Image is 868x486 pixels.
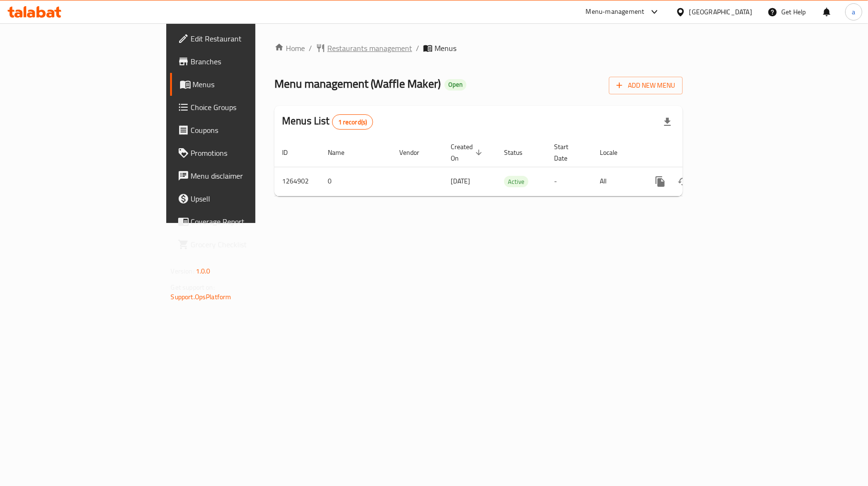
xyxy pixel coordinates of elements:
span: [DATE] [451,175,470,187]
td: All [592,167,641,196]
a: Branches [170,50,311,73]
button: Change Status [672,170,695,193]
span: Edit Restaurant [191,33,303,44]
div: Open [444,79,466,91]
a: Coupons [170,119,311,142]
button: Add New Menu [609,77,683,94]
span: Name [328,147,357,158]
li: / [416,42,419,54]
span: Active [504,176,528,187]
td: - [546,167,592,196]
span: Coverage Report [191,216,303,227]
span: Branches [191,56,303,67]
span: Coupons [191,124,303,136]
div: [GEOGRAPHIC_DATA] [689,7,752,17]
h2: Menus List [282,114,373,130]
span: Menu management ( Waffle Maker ) [274,73,441,94]
span: 1 record(s) [333,118,373,127]
span: Menus [434,42,456,54]
nav: breadcrumb [274,42,683,54]
a: Edit Restaurant [170,27,311,50]
span: Open [444,81,466,89]
span: Restaurants management [327,42,412,54]
span: Promotions [191,147,303,159]
div: Export file [656,111,679,133]
button: more [649,170,672,193]
span: Vendor [399,147,432,158]
div: Total records count [332,114,373,130]
span: Upsell [191,193,303,204]
span: Menu disclaimer [191,170,303,182]
span: 1.0.0 [196,265,211,277]
a: Coverage Report [170,210,311,233]
a: Upsell [170,187,311,210]
div: Menu-management [586,6,645,18]
a: Menu disclaimer [170,164,311,187]
a: Promotions [170,142,311,164]
span: Created On [451,141,485,164]
span: Grocery Checklist [191,239,303,250]
a: Support.OpsPlatform [171,291,232,303]
a: Restaurants management [316,42,412,54]
span: Version: [171,265,194,277]
span: Status [504,147,535,158]
span: Add New Menu [616,80,675,91]
span: Menus [193,79,303,90]
td: 0 [320,167,392,196]
th: Actions [641,138,748,167]
span: ID [282,147,300,158]
table: enhanced table [274,138,748,196]
span: Locale [600,147,630,158]
a: Menus [170,73,311,96]
span: Get support on: [171,281,215,294]
span: a [852,7,855,17]
a: Grocery Checklist [170,233,311,256]
span: Start Date [554,141,581,164]
a: Choice Groups [170,96,311,119]
span: Choice Groups [191,101,303,113]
